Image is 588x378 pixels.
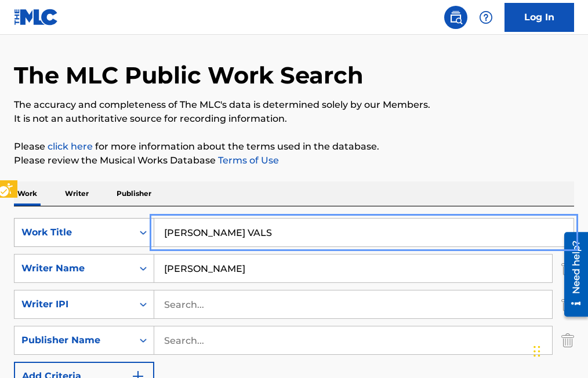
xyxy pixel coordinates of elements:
[48,141,93,152] a: Music industry terminology | mechanical licensing collective
[21,297,126,311] div: Writer IPI
[530,322,588,378] div: Chat Widget
[14,9,59,26] img: MLC Logo
[154,219,574,246] input: Search...
[14,112,574,126] p: It is not an authoritative source for recording information.
[14,140,574,154] p: Please for more information about the terms used in the database.
[14,98,574,112] p: The accuracy and completeness of The MLC's data is determined solely by our Members.
[113,181,155,206] p: Publisher
[21,261,126,275] div: Writer Name
[556,227,588,321] iframe: Iframe | Resource Center
[21,226,126,239] div: Work Title
[216,155,279,166] a: Terms of Use
[479,10,493,24] img: help
[533,334,540,369] div: Drag
[530,322,588,378] iframe: Hubspot Iframe
[14,181,41,206] p: Work
[14,154,574,168] p: Please review the Musical Works Database
[61,181,92,206] p: Writer
[449,10,463,24] img: search
[154,290,552,318] input: Search...
[154,326,552,354] input: Search...
[504,3,574,32] a: Log In
[21,333,126,347] div: Publisher Name
[154,255,552,282] input: Search...
[14,61,364,90] h1: The MLC Public Work Search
